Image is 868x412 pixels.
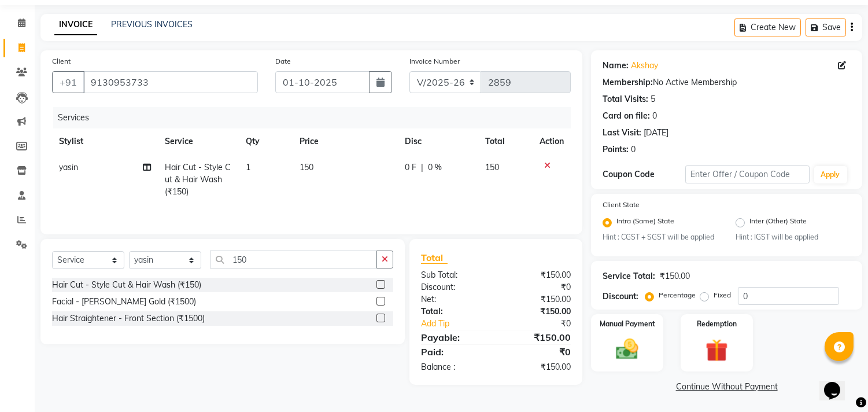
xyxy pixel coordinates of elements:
label: Redemption [697,319,737,329]
a: PREVIOUS INVOICES [111,19,193,30]
div: ₹0 [510,318,580,330]
iframe: chat widget [819,366,856,400]
button: Apply [814,166,847,183]
label: Client [52,56,71,67]
div: ₹150.00 [660,270,690,282]
div: Paid: [412,345,496,359]
button: +91 [52,71,84,93]
span: Total [421,252,448,264]
th: Action [533,128,571,154]
div: Hair Straightener - Front Section (₹1500) [52,312,205,325]
span: 150 [300,162,313,172]
div: Membership: [603,76,653,89]
a: INVOICE [54,14,97,35]
span: Hair Cut - Style Cut & Hair Wash (₹150) [165,162,231,197]
span: 1 [246,162,250,172]
span: | [421,161,423,174]
div: Payable: [412,330,496,344]
input: Search by Name/Mobile/Email/Code [83,71,258,93]
div: ₹0 [496,281,580,293]
span: 0 % [428,161,442,174]
input: Enter Offer / Coupon Code [685,165,809,183]
div: Coupon Code [603,168,685,181]
div: ₹0 [496,345,580,359]
th: Qty [239,128,293,154]
button: Create New [734,19,801,36]
th: Price [293,128,398,154]
div: ₹150.00 [496,293,580,306]
div: Hair Cut - Style Cut & Hair Wash (₹150) [52,279,201,291]
div: Services [53,107,579,128]
div: [DATE] [644,127,668,139]
div: ₹150.00 [496,306,580,318]
div: Name: [603,60,629,72]
label: Date [275,56,291,67]
div: ₹150.00 [496,330,580,344]
div: Total: [412,306,496,318]
th: Total [478,128,533,154]
th: Disc [398,128,478,154]
label: Invoice Number [409,56,460,67]
div: ₹150.00 [496,361,580,373]
div: 0 [631,144,636,156]
div: ₹150.00 [496,269,580,281]
small: Hint : IGST will be applied [736,232,851,242]
div: Discount: [603,290,638,303]
a: Add Tip [412,318,510,330]
div: Net: [412,293,496,306]
th: Service [158,128,239,154]
div: Points: [603,144,629,156]
div: Card on file: [603,110,650,122]
label: Intra (Same) State [616,216,674,230]
div: Total Visits: [603,93,648,105]
th: Stylist [52,128,158,154]
div: Balance : [412,361,496,373]
div: 5 [651,93,655,105]
a: Akshay [631,60,658,72]
div: Discount: [412,281,496,293]
div: Service Total: [603,270,655,282]
label: Fixed [714,290,731,300]
div: No Active Membership [603,76,851,89]
span: 150 [485,162,499,172]
button: Save [806,19,846,36]
img: _gift.svg [699,336,735,365]
span: yasin [59,162,78,172]
div: Sub Total: [412,269,496,281]
div: 0 [652,110,657,122]
label: Inter (Other) State [749,216,807,230]
label: Percentage [659,290,696,300]
img: _cash.svg [609,336,645,362]
label: Client State [603,200,640,210]
small: Hint : CGST + SGST will be applied [603,232,718,242]
a: Continue Without Payment [593,381,860,393]
input: Search or Scan [210,251,377,268]
div: Facial - [PERSON_NAME] Gold (₹1500) [52,296,196,308]
div: Last Visit: [603,127,641,139]
span: 0 F [405,161,416,174]
label: Manual Payment [600,319,655,329]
